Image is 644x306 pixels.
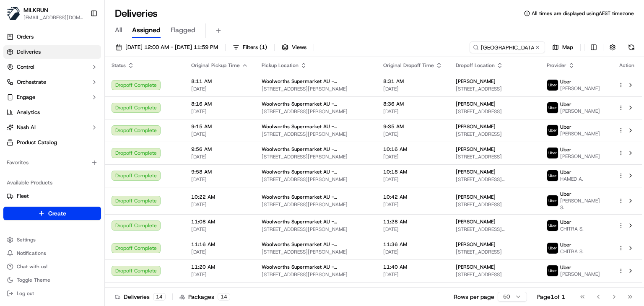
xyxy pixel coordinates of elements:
span: [DATE] [383,108,442,115]
span: Assigned [132,25,161,35]
h1: Deliveries [115,7,158,20]
span: Woolworths Supermarket AU - [GEOGRAPHIC_DATA] [262,169,370,175]
span: Uber [560,264,571,271]
span: [PERSON_NAME] [456,169,496,175]
span: [EMAIL_ADDRESS][DOMAIN_NAME] [23,14,83,21]
span: [STREET_ADDRESS] [456,131,533,137]
span: 8:31 AM [383,78,442,85]
div: Available Products [3,176,101,189]
button: Views [278,41,310,53]
img: uber-new-logo.jpeg [547,243,558,254]
span: [PERSON_NAME] [560,108,600,114]
div: Action [618,62,636,69]
span: [PERSON_NAME] S. [560,197,605,211]
span: Uber [560,287,571,293]
button: Engage [3,91,101,104]
span: [STREET_ADDRESS] [456,271,533,278]
span: Orders [17,33,34,41]
span: [DATE] [383,131,442,137]
span: Pickup Location [262,62,299,69]
span: [STREET_ADDRESS][PERSON_NAME] [262,86,370,92]
span: [DATE] [191,226,248,233]
span: 11:16 AM [191,241,248,248]
span: Original Dropoff Time [383,62,434,69]
button: [DATE] 12:00 AM - [DATE] 11:59 PM [112,41,222,53]
span: 8:16 AM [191,101,248,107]
button: Orchestrate [3,75,101,89]
span: 8:11 AM [191,78,248,85]
span: 12:36 PM [383,286,442,293]
span: [STREET_ADDRESS][PERSON_NAME] [456,176,533,183]
span: [PERSON_NAME] [560,85,600,92]
span: Uber [560,241,571,248]
button: Refresh [626,41,637,53]
span: Original Pickup Time [191,62,240,69]
span: 12:16 PM [191,286,248,293]
span: Orchestrate [17,78,46,86]
span: Woolworths Supermarket AU - [GEOGRAPHIC_DATA] [262,101,370,107]
span: Woolworths Supermarket AU - [GEOGRAPHIC_DATA] [262,146,370,153]
span: [PERSON_NAME] [456,264,496,270]
span: [PERSON_NAME] [456,241,496,248]
button: MILKRUNMILKRUN[EMAIL_ADDRESS][DOMAIN_NAME] [3,3,87,23]
span: 11:28 AM [383,218,442,225]
span: Woolworths Supermarket AU - [GEOGRAPHIC_DATA] [262,194,370,200]
span: [PERSON_NAME] [456,218,496,225]
span: [DATE] 12:00 AM - [DATE] 11:59 PM [125,44,218,51]
span: [PERSON_NAME] [456,286,496,293]
span: Woolworths Supermarket AU - [GEOGRAPHIC_DATA] [262,78,370,85]
span: Create [48,209,66,218]
span: Woolworths Supermarket AU - [GEOGRAPHIC_DATA] [262,241,370,248]
span: 9:15 AM [191,123,248,130]
img: uber-new-logo.jpeg [547,148,558,158]
span: [PERSON_NAME] [456,101,496,107]
input: Type to search [470,41,545,53]
span: Woolworths Supermarket AU - [GEOGRAPHIC_DATA] [262,286,370,293]
img: uber-new-logo.jpeg [547,195,558,206]
span: [STREET_ADDRESS][PERSON_NAME] [456,226,533,233]
img: uber-new-logo.jpeg [547,80,558,91]
span: [DATE] [383,86,442,92]
span: 11:08 AM [191,218,248,225]
span: [PERSON_NAME] [560,153,600,160]
img: uber-new-logo.jpeg [547,125,558,136]
span: Views [292,44,306,51]
span: Analytics [17,109,40,116]
span: [STREET_ADDRESS][PERSON_NAME] [262,226,370,233]
span: MILKRUN [23,6,48,14]
span: [STREET_ADDRESS][PERSON_NAME] [262,131,370,137]
span: [DATE] [191,131,248,137]
button: Filters(1) [229,41,271,53]
a: Fleet [7,192,98,200]
div: Packages [179,293,230,301]
span: 8:36 AM [383,101,442,107]
span: ( 1 ) [260,44,267,51]
button: Fleet [3,189,101,203]
span: [PERSON_NAME] [456,78,496,85]
span: [STREET_ADDRESS] [456,153,533,160]
span: [PERSON_NAME] [456,123,496,130]
span: 10:22 AM [191,194,248,200]
span: 11:36 AM [383,241,442,248]
span: Map [562,44,573,51]
span: [DATE] [191,271,248,278]
span: [STREET_ADDRESS] [456,201,533,208]
button: Nash AI [3,121,101,134]
img: MILKRUN [7,7,20,20]
span: Nash AI [17,124,36,131]
span: [STREET_ADDRESS][PERSON_NAME] [262,201,370,208]
span: Uber [560,78,571,85]
a: Deliveries [3,45,101,59]
span: Uber [560,101,571,108]
button: Control [3,60,101,74]
span: Woolworths Supermarket AU - [GEOGRAPHIC_DATA] [262,218,370,225]
span: Settings [17,236,36,243]
button: Toggle Theme [3,274,101,286]
span: [DATE] [383,249,442,255]
span: HAMED A. [560,176,583,182]
img: uber-new-logo.jpeg [547,265,558,276]
button: Create [3,207,101,220]
button: Map [548,41,577,53]
span: Woolworths Supermarket AU - [GEOGRAPHIC_DATA] [262,264,370,270]
span: [STREET_ADDRESS][PERSON_NAME] [262,176,370,183]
